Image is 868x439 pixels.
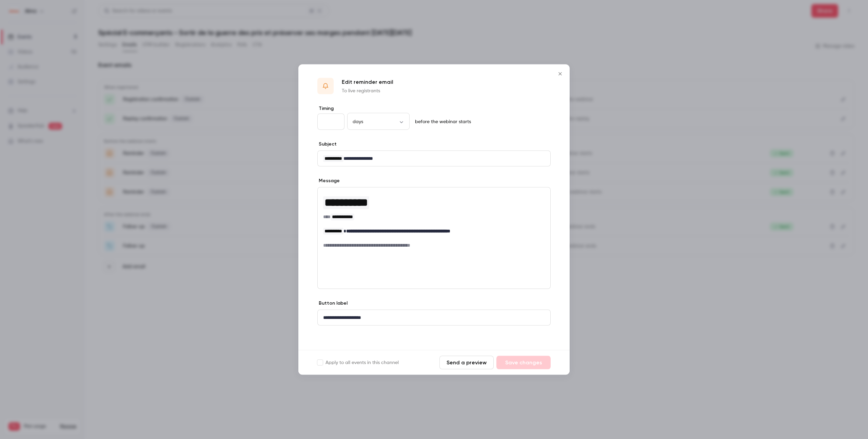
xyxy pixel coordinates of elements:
[317,141,337,148] label: Subject
[439,356,494,369] button: Send a preview
[318,188,550,253] div: editor
[342,78,393,86] p: Edit reminder email
[342,88,393,94] p: To live registrants
[317,359,399,366] label: Apply to all events in this channel
[318,151,550,166] div: editor
[317,105,551,112] label: Timing
[347,118,410,125] div: days
[317,177,340,184] label: Message
[318,310,550,325] div: editor
[553,67,567,81] button: Close
[412,118,471,125] p: before the webinar starts
[317,300,348,307] label: Button label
